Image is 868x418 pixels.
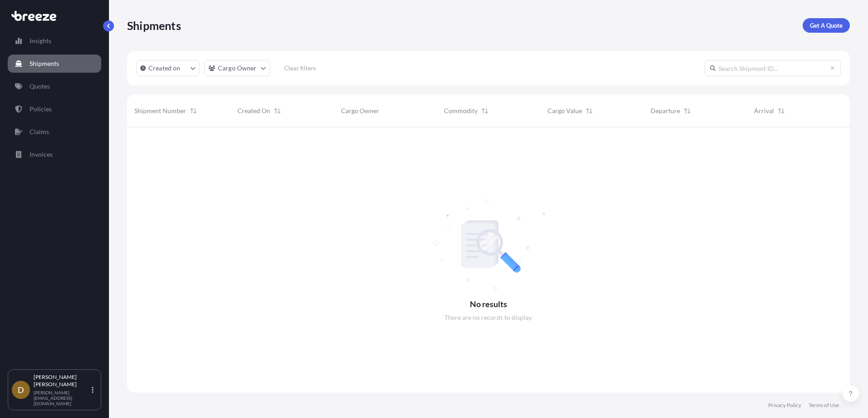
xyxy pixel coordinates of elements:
p: Claims [30,127,49,136]
button: Sort [584,105,595,116]
span: Commodity [444,106,478,115]
span: Arrival [754,106,774,115]
span: D [18,385,24,394]
p: Shipments [127,18,181,33]
p: Shipments [30,59,59,68]
p: Insights [30,36,51,45]
p: Cargo Owner [218,64,257,73]
button: Clear filters [275,61,325,75]
button: Sort [272,105,283,116]
span: Cargo Owner [341,106,379,115]
a: Claims [8,123,101,141]
span: Shipment Number [134,106,186,115]
input: Search Shipment ID... [705,60,841,76]
button: Sort [188,105,199,116]
p: Invoices [30,150,53,159]
a: Insights [8,32,101,50]
a: Terms of Use [809,402,839,409]
p: Clear filters [284,64,316,73]
p: Quotes [30,82,50,91]
a: Shipments [8,55,101,73]
p: Get A Quote [810,21,843,30]
p: Policies [30,104,52,114]
button: cargoOwner Filter options [204,60,270,76]
p: Created on [148,64,181,73]
a: Get A Quote [803,18,850,33]
button: Sort [682,105,693,116]
p: [PERSON_NAME][EMAIL_ADDRESS][DOMAIN_NAME] [34,390,90,406]
p: [PERSON_NAME] [PERSON_NAME] [34,373,90,388]
a: Policies [8,100,101,118]
a: Privacy Policy [768,402,801,409]
a: Quotes [8,77,101,95]
button: Sort [776,105,787,116]
a: Invoices [8,145,101,164]
span: Departure [651,106,680,115]
span: Created On [237,106,270,115]
button: Sort [479,105,490,116]
span: Cargo Value [547,106,582,115]
button: createdOn Filter options [136,60,200,76]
